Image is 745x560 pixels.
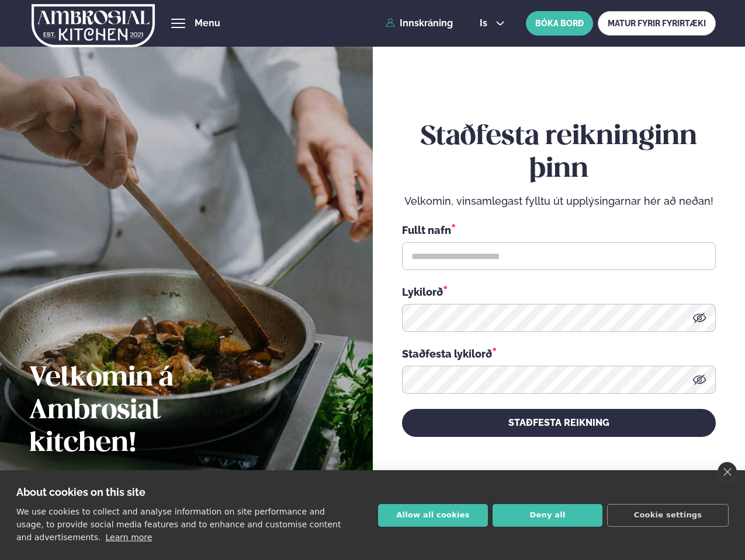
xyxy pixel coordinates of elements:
[470,19,514,28] button: is
[106,533,153,542] a: Learn more
[402,121,716,186] h2: Staðfesta reikninginn þinn
[607,504,729,527] button: Cookie settings
[16,486,145,498] strong: About cookies on this site
[16,507,341,542] p: We use cookies to collect and analyse information on site performance and usage, to provide socia...
[386,18,453,29] a: Innskráning
[718,462,737,482] a: close
[526,11,593,36] button: BÓKA BORÐ
[402,284,716,299] div: Lykilorð
[402,222,716,237] div: Fullt nafn
[402,346,716,361] div: Staðfesta lykilorð
[402,194,716,208] p: Velkomin, vinsamlegast fylltu út upplýsingarnar hér að neðan!
[378,504,488,527] button: Allow all cookies
[32,2,155,50] img: logo
[402,409,716,437] button: STAÐFESTA REIKNING
[598,11,716,36] a: MATUR FYRIR FYRIRTÆKI
[29,362,272,460] h2: Velkomin á Ambrosial kitchen!
[493,504,602,527] button: Deny all
[480,19,491,28] span: is
[171,16,185,30] button: hamburger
